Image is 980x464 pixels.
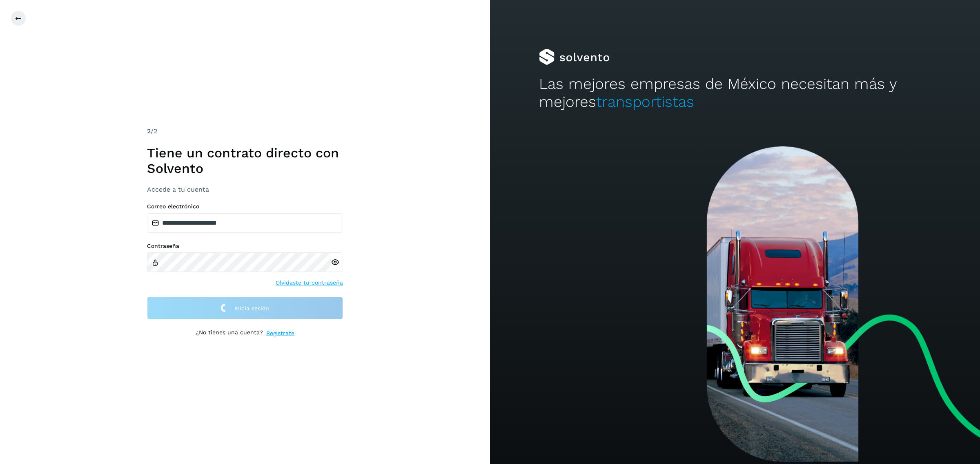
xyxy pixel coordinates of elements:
h3: Accede a tu cuenta [147,186,343,193]
p: ¿No tienes una cuenta? [196,329,263,338]
span: 2 [147,127,151,135]
label: Correo electrónico [147,203,343,210]
button: Inicia sesión [147,297,343,319]
a: Olvidaste tu contraseña [276,278,343,287]
div: /2 [147,126,343,136]
h1: Tiene un contrato directo con Solvento [147,145,343,177]
span: Inicia sesión [234,305,269,311]
h2: Las mejores empresas de México necesitan más y mejores [539,75,931,111]
span: transportistas [596,93,694,110]
label: Contraseña [147,243,343,250]
a: Regístrate [266,329,294,338]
